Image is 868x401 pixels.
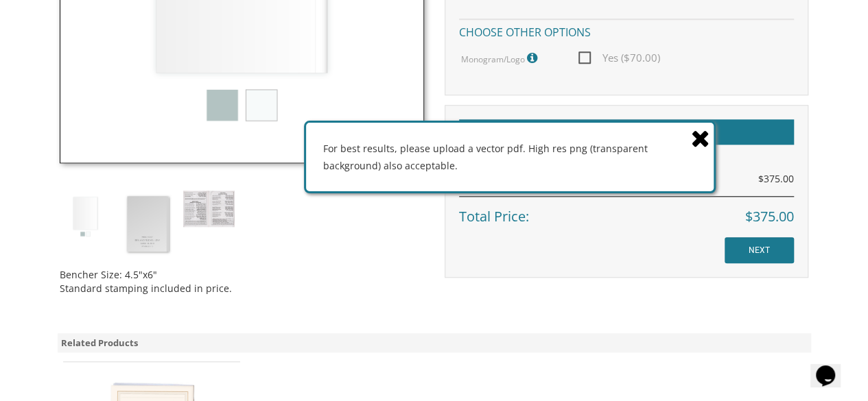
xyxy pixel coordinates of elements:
span: Yes ($70.00) [578,49,660,66]
input: NEXT [725,237,794,263]
iframe: chat widget [810,346,854,387]
div: Bencher Size: 4.5"x6" Standard stamping included in price. [60,258,423,295]
img: ncsy-02.jpg [121,191,173,257]
h4: Choose other options [459,19,794,42]
h2: Selected Options [459,119,794,145]
div: Related Products [58,333,811,353]
div: Total Price: [459,196,794,227]
span: $375.00 [758,172,794,186]
span: $375.00 [745,207,794,227]
label: Monogram/Logo [461,49,541,67]
img: ncsy-inside.jpg [183,191,235,227]
img: ncsy.jpg [60,191,111,242]
div: For best results, please upload a vector pdf. High res png (transparent background) also acceptable. [306,123,714,191]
